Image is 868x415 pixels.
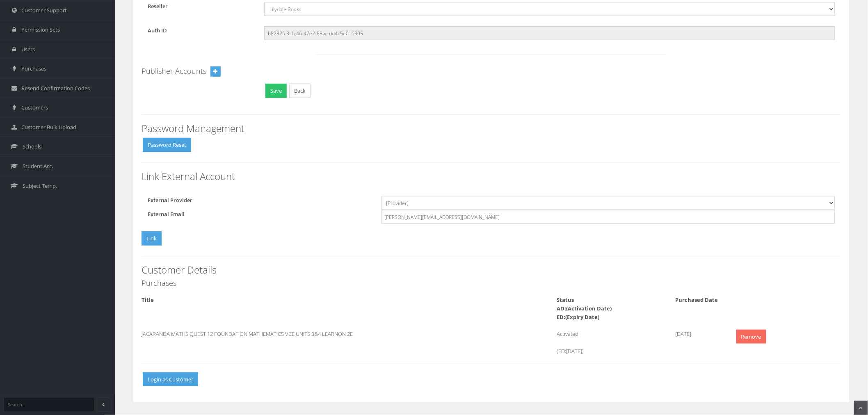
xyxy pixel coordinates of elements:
[23,182,57,190] span: Subject Temp.
[142,67,206,75] h4: Publisher Accounts
[669,296,729,304] div: Purchased Date
[135,330,432,338] div: JACARANDA MATHS QUEST 12 FOUNDATION MATHEMATICS VCE UNITS 3&4 LEARNON 2E
[21,46,35,53] span: Users
[21,7,67,14] span: Customer Support
[551,330,669,356] div: Activated (ED:[DATE])
[142,231,162,246] button: Link
[265,84,287,98] button: Save
[142,196,375,205] label: External Provider
[669,330,729,338] div: [DATE]
[23,143,41,150] span: Schools
[142,279,841,287] h4: Purchases
[135,296,432,304] div: Title
[21,65,46,73] span: Purchases
[143,138,191,152] button: Password Reset
[142,26,258,35] label: Auth ID
[23,162,53,170] span: Student Acc.
[142,210,375,219] label: External Email
[21,104,48,112] span: Customers
[21,26,60,34] span: Permission Sets
[21,123,76,131] span: Customer Bulk Upload
[142,2,258,11] label: Reseller
[142,171,841,182] h3: Link External Account
[289,84,311,98] a: Back
[142,265,841,275] h3: Customer Details
[4,398,94,411] input: Search...
[142,123,841,134] h3: Password Management
[551,296,669,322] div: Status AD:(Activation Date) ED:(Expiry Date)
[143,372,198,387] button: Login as Customer
[736,330,766,344] a: Remove
[21,84,90,92] span: Resend Confirmation Codes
